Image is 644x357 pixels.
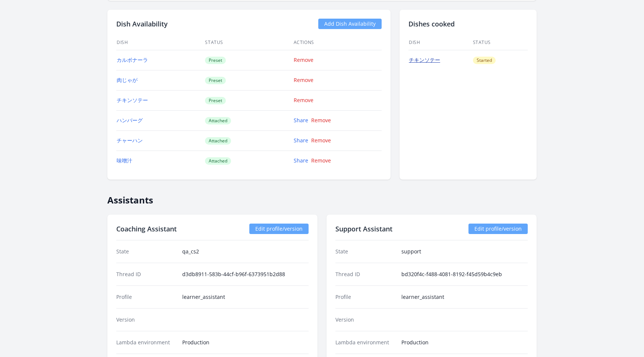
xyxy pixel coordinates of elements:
[116,271,176,278] dt: Thread ID
[116,224,177,234] h2: Coaching Assistant
[311,157,331,164] a: Remove
[116,339,176,346] dt: Lambda environment
[116,248,176,255] dt: State
[294,117,308,124] a: Share
[294,97,313,104] a: Remove
[473,57,496,64] span: Started
[293,35,382,50] th: Actions
[117,76,138,83] a: 肉じゃが
[182,248,309,255] dd: qa_cs2
[318,19,382,29] a: Add Dish Availability
[294,137,308,144] a: Share
[408,35,473,50] th: Dish
[116,293,176,301] dt: Profile
[335,224,392,234] h2: Support Assistant
[401,339,528,346] dd: Production
[205,117,231,124] span: Attached
[107,189,537,206] h2: Assistants
[409,56,440,63] a: チキンソテー
[473,35,528,50] th: Status
[182,339,309,346] dd: Production
[182,271,309,278] dd: d3db8911-583b-44cf-b96f-6373951b2d88
[205,57,226,64] span: Preset
[401,248,528,255] dd: support
[205,157,231,165] span: Attached
[117,137,143,144] a: チャーハン
[116,35,205,50] th: Dish
[335,248,395,255] dt: State
[117,117,143,124] a: ハンバーグ
[408,19,528,29] h2: Dishes cooked
[294,76,313,83] a: Remove
[335,316,395,323] dt: Version
[182,293,309,301] dd: learner_assistant
[335,293,395,301] dt: Profile
[117,97,148,104] a: チキンソテー
[117,157,132,164] a: 味噌汁
[205,97,226,104] span: Preset
[335,271,395,278] dt: Thread ID
[116,316,176,323] dt: Version
[205,35,293,50] th: Status
[116,19,168,29] h2: Dish Availability
[249,224,309,234] a: Edit profile/version
[311,137,331,144] a: Remove
[205,137,231,145] span: Attached
[401,293,528,301] dd: learner_assistant
[205,77,226,84] span: Preset
[468,224,528,234] a: Edit profile/version
[401,271,528,278] dd: bd320f4c-f488-4081-8192-f45d59b4c9eb
[311,117,331,124] a: Remove
[117,56,148,63] a: カルボナーラ
[294,157,308,164] a: Share
[294,56,313,63] a: Remove
[335,339,395,346] dt: Lambda environment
